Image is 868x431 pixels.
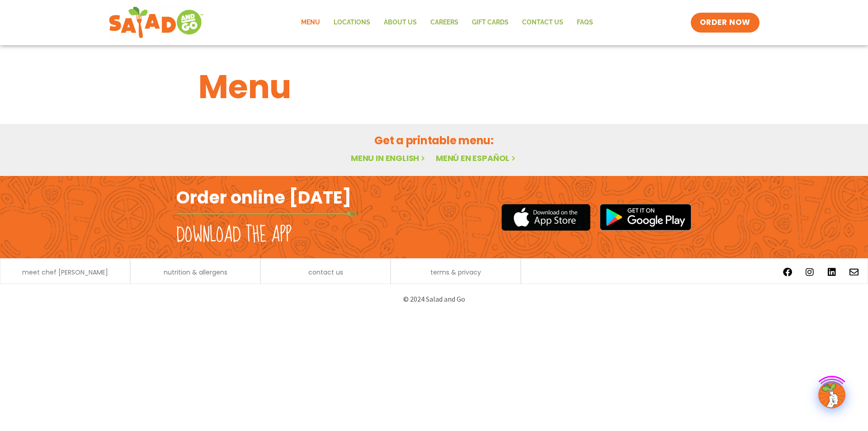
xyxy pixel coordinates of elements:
a: ORDER NOW [691,13,759,33]
span: ORDER NOW [700,17,750,28]
a: About Us [377,12,424,33]
a: Menú en español [436,152,517,164]
img: appstore [501,203,590,232]
h1: Menu [198,62,670,111]
a: terms & privacy [430,269,481,275]
a: Locations [327,12,377,33]
a: Menu in English [351,152,427,164]
img: google_play [599,204,692,231]
img: fork [176,211,357,216]
nav: Menu [294,12,600,33]
a: nutrition & allergens [164,269,227,275]
h2: Download the app [176,223,292,248]
a: Careers [424,12,465,33]
h2: Get a printable menu: [198,133,670,148]
p: © 2024 Salad and Go [181,293,687,305]
h2: Order online [DATE] [176,186,351,208]
a: Contact Us [515,12,570,33]
a: contact us [308,269,343,275]
a: GIFT CARDS [465,12,515,33]
a: meet chef [PERSON_NAME] [22,269,108,275]
a: Menu [294,12,327,33]
img: new-SAG-logo-768×292 [108,5,204,41]
a: FAQs [570,12,600,33]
